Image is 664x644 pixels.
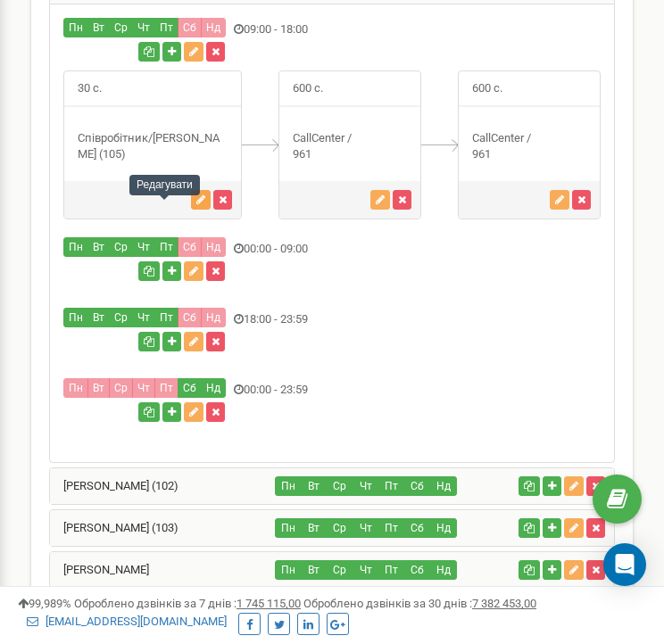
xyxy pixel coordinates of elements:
[154,237,178,257] button: Пт
[301,518,328,538] button: Вт
[378,476,405,496] button: Пт
[430,518,457,538] button: Нд
[50,18,614,42] div: 09:00 - 18:00
[132,308,155,327] button: Чт
[430,476,457,496] button: Нд
[327,476,353,496] button: Ср
[50,237,614,261] div: 00:00 - 09:00
[109,308,133,327] button: Ср
[63,18,88,37] button: Пн
[301,560,328,580] button: Вт
[132,237,155,257] button: Чт
[178,237,202,257] button: Сб
[50,308,614,332] div: 18:00 - 23:59
[378,560,405,580] button: Пт
[275,476,302,496] button: Пн
[129,175,200,195] div: Редагувати
[303,597,536,610] span: Оброблено дзвінків за 30 днів :
[237,597,301,610] u: 1 745 115,00
[63,237,88,257] button: Пн
[87,18,110,37] button: Вт
[327,560,353,580] button: Ср
[603,543,646,586] div: Open Intercom Messenger
[459,71,516,106] span: 600 с.
[87,378,110,398] button: Вт
[353,518,379,538] button: Чт
[50,563,149,576] a: [PERSON_NAME]
[279,71,336,106] span: 600 с.
[353,560,379,580] button: Чт
[404,560,431,580] button: Сб
[109,18,133,37] button: Ср
[50,378,614,402] div: 00:00 - 23:59
[50,521,178,534] a: [PERSON_NAME] (103)
[275,560,302,580] button: Пн
[201,378,226,398] button: Нд
[154,308,178,327] button: Пт
[74,597,301,610] span: Оброблено дзвінків за 7 днів :
[279,130,420,163] div: CallCenter / 961
[154,378,178,398] button: Пт
[178,378,202,398] button: Сб
[430,560,457,580] button: Нд
[50,479,178,492] a: [PERSON_NAME] (102)
[459,130,600,163] div: CallCenter / 961
[109,237,133,257] button: Ср
[27,615,227,628] a: [EMAIL_ADDRESS][DOMAIN_NAME]
[301,476,328,496] button: Вт
[132,18,155,37] button: Чт
[87,308,110,327] button: Вт
[404,518,431,538] button: Сб
[132,378,155,398] button: Чт
[18,597,71,610] span: 99,989%
[327,518,353,538] button: Ср
[275,518,302,538] button: Пн
[404,476,431,496] button: Сб
[63,308,88,327] button: Пн
[201,18,226,37] button: Нд
[353,476,379,496] button: Чт
[201,308,226,327] button: Нд
[109,378,133,398] button: Ср
[87,237,110,257] button: Вт
[178,18,202,37] button: Сб
[63,378,88,398] button: Пн
[178,308,202,327] button: Сб
[472,597,536,610] u: 7 382 453,00
[64,130,241,163] div: Співробітник/[PERSON_NAME] (105)
[378,518,405,538] button: Пт
[154,18,178,37] button: Пт
[201,237,226,257] button: Нд
[64,71,115,106] span: 30 с.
